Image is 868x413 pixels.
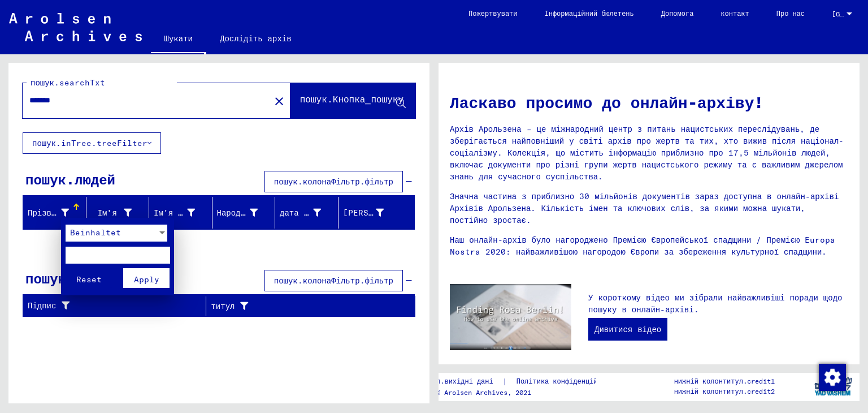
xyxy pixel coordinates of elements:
[133,274,159,285] span: Apply
[819,364,846,391] img: Зміна згоди
[66,268,112,288] button: Reset
[70,227,121,238] span: Beinhaltet
[123,268,170,288] button: Apply
[76,274,101,285] span: Reset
